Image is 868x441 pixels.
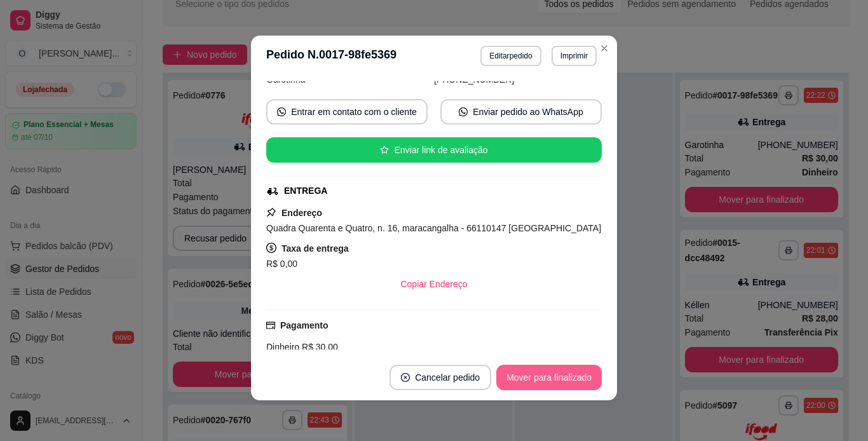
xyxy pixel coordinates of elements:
span: Quadra Quarenta e Quatro, n. 16, maracangalha - 66110147 [GEOGRAPHIC_DATA] [266,223,601,233]
button: starEnviar link de avaliação [266,137,602,163]
strong: Taxa de entrega [281,243,349,254]
div: ENTREGA [284,184,327,198]
span: R$ 30,00 [299,342,338,352]
span: pushpin [266,207,276,217]
span: dollar [266,243,276,253]
button: Copiar Endereço [390,271,477,297]
span: R$ 0,00 [266,259,297,269]
h3: Pedido N. 0017-98fe5369 [266,46,397,66]
span: credit-card [266,321,275,330]
span: Dinheiro [266,342,299,352]
span: close-circle [401,373,410,382]
button: whats-appEnviar pedido ao WhatsApp [440,99,602,125]
strong: Endereço [281,208,322,218]
span: star [380,146,389,154]
button: close-circleCancelar pedido [390,365,491,390]
span: whats-app [459,107,468,116]
button: Editarpedido [480,46,541,66]
button: whats-appEntrar em contato com o cliente [266,99,428,125]
strong: Pagamento [280,320,328,330]
button: Mover para finalizado [496,365,602,390]
button: Close [594,38,614,58]
button: Imprimir [552,46,597,66]
span: whats-app [277,107,286,116]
